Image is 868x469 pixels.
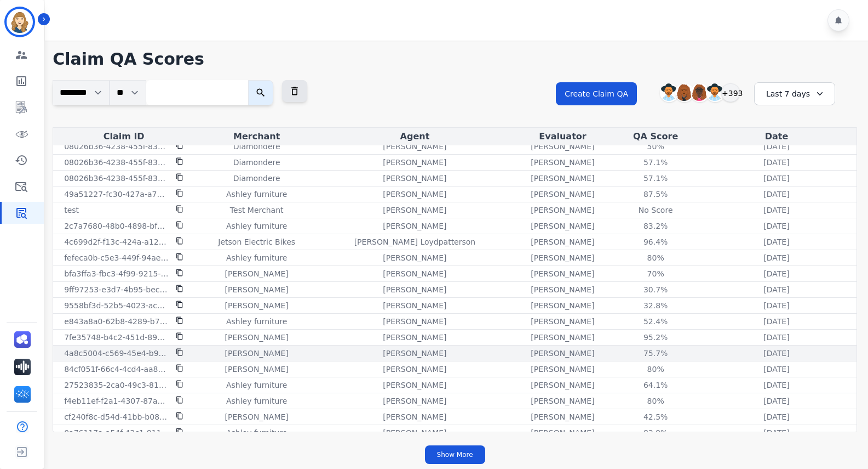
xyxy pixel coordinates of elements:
[383,268,446,279] p: [PERSON_NAME]
[64,348,169,359] p: 4a8c5004-c569-45e4-b9dc-88a7b9e8536d
[531,364,594,375] p: [PERSON_NAME]
[531,157,594,168] p: [PERSON_NAME]
[225,332,289,343] p: [PERSON_NAME]
[763,205,789,216] p: [DATE]
[531,141,594,152] p: [PERSON_NAME]
[513,130,613,143] div: Evaluator
[64,316,169,327] p: e843a8a0-62b8-4289-b7dd-d90dfc7d2693
[763,221,789,231] p: [DATE]
[531,221,594,231] p: [PERSON_NAME]
[225,348,289,359] p: [PERSON_NAME]
[631,300,680,311] div: 32.8%
[631,411,680,422] div: 42.5%
[64,380,169,391] p: 27523835-2ca0-49c3-8161-e8f9de0d0951
[230,205,284,216] p: Test Merchant
[383,189,446,200] p: [PERSON_NAME]
[531,236,594,247] p: [PERSON_NAME]
[763,236,789,247] p: [DATE]
[631,221,680,231] div: 83.2%
[763,348,789,359] p: [DATE]
[383,395,446,406] p: [PERSON_NAME]
[64,284,169,295] p: 9ff97253-e3d7-4b95-bec0-d3679fdb9be3
[531,205,594,216] p: [PERSON_NAME]
[354,236,476,247] p: [PERSON_NAME] Loydpatterson
[763,157,789,168] p: [DATE]
[556,82,637,105] button: Create Claim QA
[321,130,508,143] div: Agent
[233,173,280,184] p: Diamondere
[64,395,169,406] p: f4eb11ef-f2a1-4307-87a2-a547d2471405
[531,268,594,279] p: [PERSON_NAME]
[763,316,789,327] p: [DATE]
[631,427,680,438] div: 83.9%
[7,9,33,35] img: Bordered avatar
[64,268,169,279] p: bfa3ffa3-fbc3-4f99-9215-ead3787bbbe2
[631,316,680,327] div: 52.4%
[226,380,287,391] p: Ashley furniture
[531,284,594,295] p: [PERSON_NAME]
[225,364,289,375] p: [PERSON_NAME]
[383,284,446,295] p: [PERSON_NAME]
[531,189,594,200] p: [PERSON_NAME]
[383,252,446,263] p: [PERSON_NAME]
[55,130,192,143] div: Claim ID
[763,284,789,295] p: [DATE]
[383,427,446,438] p: [PERSON_NAME]
[383,316,446,327] p: [PERSON_NAME]
[763,252,789,263] p: [DATE]
[53,49,857,69] h1: Claim QA Scores
[64,221,169,231] p: 2c7a7680-48b0-4898-bf2d-6a31e957dc89
[763,364,789,375] p: [DATE]
[383,205,446,216] p: [PERSON_NAME]
[631,332,680,343] div: 95.2%
[631,236,680,247] div: 96.4%
[763,189,789,200] p: [DATE]
[383,364,446,375] p: [PERSON_NAME]
[631,380,680,391] div: 64.1%
[64,252,169,263] p: fefeca0b-c5e3-449f-94ae-6e74091dcd64
[64,300,169,311] p: 9558bf3d-52b5-4023-acb4-04e720402aa3
[64,205,79,216] p: test
[226,395,287,406] p: Ashley furniture
[531,380,594,391] p: [PERSON_NAME]
[64,157,169,168] p: 08026b36-4238-455f-832e-bcdcc263af9a
[225,284,289,295] p: [PERSON_NAME]
[631,141,680,152] div: 50%
[763,141,789,152] p: [DATE]
[631,157,680,168] div: 57.1%
[425,445,485,464] button: Show More
[64,332,169,343] p: 7fe35748-b4c2-451d-891c-e38b7bd3cfd2
[631,364,680,375] div: 80%
[197,130,317,143] div: Merchant
[233,157,280,168] p: Diamondere
[226,221,287,231] p: Ashley furniture
[754,82,835,105] div: Last 7 days
[631,268,680,279] div: 70%
[531,411,594,422] p: [PERSON_NAME]
[531,300,594,311] p: [PERSON_NAME]
[699,130,854,143] div: Date
[383,380,446,391] p: [PERSON_NAME]
[763,332,789,343] p: [DATE]
[64,411,169,422] p: cf240f8c-d54d-41bb-b08c-a6da134fdfc2
[383,157,446,168] p: [PERSON_NAME]
[631,189,680,200] div: 87.5%
[763,380,789,391] p: [DATE]
[763,300,789,311] p: [DATE]
[225,268,289,279] p: [PERSON_NAME]
[64,141,169,152] p: 08026b36-4238-455f-832e-bcdcc263af9a
[383,221,446,231] p: [PERSON_NAME]
[631,284,680,295] div: 30.7%
[763,395,789,406] p: [DATE]
[631,395,680,406] div: 80%
[531,252,594,263] p: [PERSON_NAME]
[531,427,594,438] p: [PERSON_NAME]
[233,141,280,152] p: Diamondere
[631,252,680,263] div: 80%
[763,411,789,422] p: [DATE]
[721,83,740,102] div: +393
[531,395,594,406] p: [PERSON_NAME]
[383,332,446,343] p: [PERSON_NAME]
[383,348,446,359] p: [PERSON_NAME]
[226,427,287,438] p: Ashley furniture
